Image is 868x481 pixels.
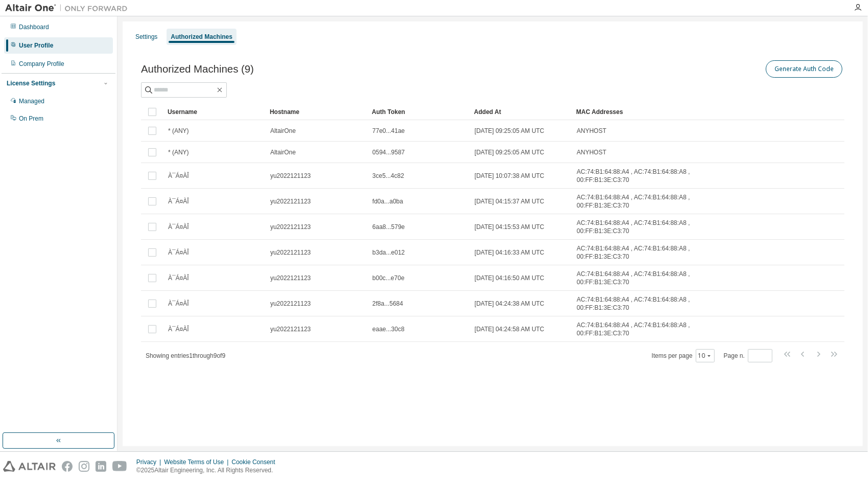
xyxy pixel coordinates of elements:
[577,270,737,286] span: AC:74:B1:64:88:A4 , AC:74:B1:64:88:A8 , 00:FF:B1:3E:C3:70
[577,219,737,235] span: AC:74:B1:64:88:A4 , AC:74:B1:64:88:A8 , 00:FF:B1:3E:C3:70
[270,223,311,231] span: yu2022121123
[652,349,715,362] span: Items per page
[577,193,737,210] span: AC:74:B1:64:88:A4 , AC:74:B1:64:88:A8 , 00:FF:B1:3E:C3:70
[168,197,189,205] span: À¯Á¤ÀÎ
[3,461,56,472] img: altair_logo.svg
[372,248,405,257] span: b3da...e012
[168,248,189,257] span: À¯Á¤ÀÎ
[372,223,405,231] span: 6aa8...579e
[171,33,232,41] div: Authorized Machines
[270,172,311,180] span: yu2022121123
[576,104,737,120] div: MAC Addresses
[168,223,189,231] span: À¯Á¤ÀÎ
[270,300,311,308] span: yu2022121123
[577,127,606,135] span: ANYHOST
[168,127,189,135] span: * (ANY)
[270,248,311,257] span: yu2022121123
[475,172,545,180] span: [DATE] 10:07:38 AM UTC
[270,127,296,135] span: AltairOne
[577,148,606,156] span: ANYHOST
[136,458,164,466] div: Privacy
[168,274,189,282] span: À¯Á¤ÀÎ
[19,97,44,105] div: Managed
[168,172,189,180] span: À¯Á¤ÀÎ
[475,325,545,333] span: [DATE] 04:24:58 AM UTC
[19,41,53,50] div: User Profile
[475,300,545,308] span: [DATE] 04:24:38 AM UTC
[577,321,737,337] span: AC:74:B1:64:88:A4 , AC:74:B1:64:88:A8 , 00:FF:B1:3E:C3:70
[475,223,545,231] span: [DATE] 04:15:53 AM UTC
[168,148,189,156] span: * (ANY)
[475,148,545,156] span: [DATE] 09:25:05 AM UTC
[270,148,296,156] span: AltairOne
[577,295,737,312] span: AC:74:B1:64:88:A4 , AC:74:B1:64:88:A8 , 00:FF:B1:3E:C3:70
[135,33,157,41] div: Settings
[766,60,842,78] button: Generate Auth Code
[475,127,545,135] span: [DATE] 09:25:05 AM UTC
[372,127,405,135] span: 77e0...41ae
[5,3,133,13] img: Altair One
[577,244,737,261] span: AC:74:B1:64:88:A4 , AC:74:B1:64:88:A8 , 00:FF:B1:3E:C3:70
[164,458,231,466] div: Website Terms of Use
[372,148,405,156] span: 0594...9587
[372,274,405,282] span: b00c...e70e
[270,325,311,333] span: yu2022121123
[79,461,89,472] img: instagram.svg
[146,352,225,359] span: Showing entries 1 through 9 of 9
[62,461,73,472] img: facebook.svg
[19,60,64,68] div: Company Profile
[724,349,772,362] span: Page n.
[270,104,364,120] div: Hostname
[168,300,189,308] span: À¯Á¤ÀÎ
[136,466,281,475] p: © 2025 Altair Engineering, Inc. All Rights Reserved.
[372,104,466,120] div: Auth Token
[96,461,106,472] img: linkedin.svg
[7,79,55,87] div: License Settings
[231,458,281,466] div: Cookie Consent
[372,197,403,205] span: fd0a...a0ba
[270,274,311,282] span: yu2022121123
[475,197,545,205] span: [DATE] 04:15:37 AM UTC
[270,197,311,205] span: yu2022121123
[372,300,403,308] span: 2f8a...5684
[698,352,712,360] button: 10
[168,104,262,120] div: Username
[475,274,545,282] span: [DATE] 04:16:50 AM UTC
[475,248,545,257] span: [DATE] 04:16:33 AM UTC
[19,23,49,31] div: Dashboard
[577,168,737,184] span: AC:74:B1:64:88:A4 , AC:74:B1:64:88:A8 , 00:FF:B1:3E:C3:70
[112,461,127,472] img: youtube.svg
[372,325,405,333] span: eaae...30c8
[141,63,254,75] span: Authorized Machines (9)
[19,114,43,123] div: On Prem
[168,325,189,333] span: À¯Á¤ÀÎ
[474,104,568,120] div: Added At
[372,172,404,180] span: 3ce5...4c82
